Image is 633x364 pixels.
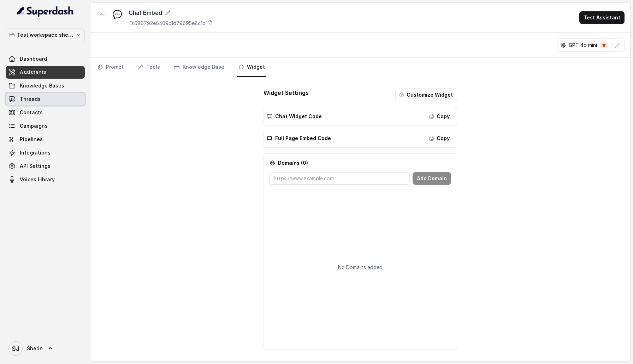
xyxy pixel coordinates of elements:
a: Assistants [6,66,85,79]
span: Threads [20,96,41,103]
a: Dashboard [6,53,85,65]
a: Campaigns [6,120,85,132]
button: Test Assistant [579,11,625,24]
a: Knowledge Base [173,58,226,77]
p: ID: 686792e6409c1d79695e8c1b [129,20,206,27]
nav: Tabs [96,58,625,77]
span: Campaigns [20,122,48,129]
p: Test workspace sherin - limits of workspace naming [17,31,73,39]
a: Threads [6,93,85,105]
button: Customize Widget [395,89,457,101]
span: Contacts [20,109,43,116]
a: Tools [136,58,161,77]
p: No Domains added [338,264,383,271]
img: light.svg [17,6,74,17]
a: Prompt [96,58,125,77]
button: Copy [425,132,454,145]
p: Domains ( 0 ) [278,159,308,166]
span: Knowledge Bases [20,82,64,89]
a: Knowledge Bases [6,79,85,92]
span: Sherin [27,345,43,352]
text: SJ [12,345,19,352]
a: Integrations [6,146,85,159]
button: Test workspace sherin - limits of workspace naming [6,29,85,41]
button: Copy [425,110,454,123]
span: Voices Library [20,176,55,183]
div: Chat Embed [129,8,213,17]
a: Widget [237,58,266,77]
p: Widget Settings [264,89,309,101]
span: API Settings [20,163,51,170]
span: Pipelines [20,136,43,143]
a: Sherin [6,339,85,358]
input: https://www.example.com [270,172,409,185]
a: Pipelines [6,133,85,146]
button: Add Domain [413,172,451,185]
span: Dashboard [20,55,47,62]
p: Chat Widget Code [275,113,322,120]
p: GPT 4o mini [569,42,597,49]
svg: openai logo [560,42,566,48]
span: Assistants [20,69,47,76]
p: Full Page Embed Code [275,135,331,142]
span: Integrations [20,149,51,156]
a: API Settings [6,160,85,172]
a: Contacts [6,106,85,119]
a: Voices Library [6,173,85,186]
